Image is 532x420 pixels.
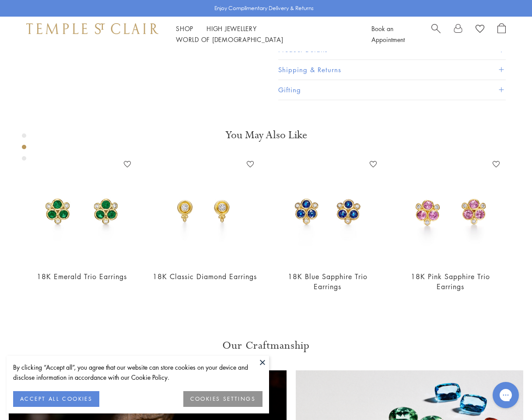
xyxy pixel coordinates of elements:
iframe: Gorgias live chat messenger [488,379,523,411]
a: Search [431,23,441,45]
a: ShopShop [176,24,193,33]
a: 18K Classic Diamond Earrings [153,272,257,281]
div: Product gallery navigation [22,131,26,168]
a: 18K Blue Sapphire Trio Earrings [288,272,367,291]
h3: Our Craftmanship [9,339,523,353]
button: Gifting [278,80,506,100]
a: 18K Emerald Trio Earrings [37,272,127,281]
nav: Main navigation [176,23,352,45]
img: 18K Pink Sapphire Trio Earrings [398,157,503,263]
a: High JewelleryHigh Jewellery [206,24,257,33]
button: ACCEPT ALL COOKIES [13,391,99,407]
a: Open Shopping Bag [497,23,506,45]
h3: You May Also Like [35,128,497,142]
a: 18K Pink Sapphire Trio Earrings [411,272,490,291]
button: Shipping & Returns [278,60,506,80]
button: COOKIES SETTINGS [183,391,262,407]
img: 18K Classic Diamond Earrings [152,157,257,263]
a: World of [DEMOGRAPHIC_DATA]World of [DEMOGRAPHIC_DATA] [176,35,283,44]
div: By clicking “Accept all”, you agree that our website can store cookies on your device and disclos... [13,362,262,382]
img: 18K Emerald Trio Earrings [29,157,134,263]
a: View Wishlist [476,23,484,36]
p: Enjoy Complimentary Delivery & Returns [214,4,314,13]
img: Temple St. Clair [26,23,158,34]
img: 18K Blue Sapphire Trio Earrings [275,157,380,263]
a: Book an Appointment [371,24,405,44]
